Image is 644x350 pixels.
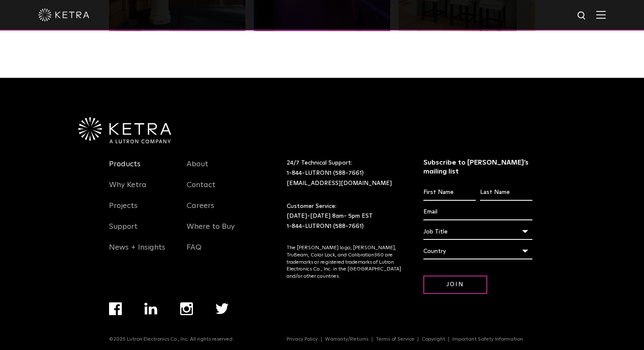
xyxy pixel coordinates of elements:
[109,302,122,315] img: facebook
[109,201,138,221] a: Projects
[78,117,171,144] img: Ketra-aLutronCo_White_RGB
[283,337,322,342] a: Privacy Policy
[287,158,402,188] p: 24/7 Technical Support:
[109,302,251,336] div: Navigation Menu
[423,158,533,176] h3: Subscribe to [PERSON_NAME]’s mailing list
[287,170,364,176] a: 1-844-LUTRON1 (588-7661)
[287,336,535,342] div: Navigation Menu
[109,159,141,179] a: Products
[322,337,372,342] a: Warranty/Returns
[423,204,533,220] input: Email
[287,180,392,186] a: [EMAIL_ADDRESS][DOMAIN_NAME]
[423,185,476,201] input: First Name
[109,180,147,200] a: Why Ketra
[144,303,158,315] img: linkedin
[287,223,364,229] a: 1-844-LUTRON1 (588-7661)
[287,245,402,280] p: The [PERSON_NAME] logo, [PERSON_NAME], TruBeam, Color Lock, and Calibration360 are trademarks or ...
[38,9,89,21] img: ketra-logo-2019-white
[423,276,487,294] input: Join
[423,224,533,240] div: Job Title
[287,202,402,232] p: Customer Service: [DATE]-[DATE] 8am- 5pm EST
[187,243,201,262] a: FAQ
[418,337,449,342] a: Copyright
[577,11,587,21] img: search icon
[109,158,174,262] div: Navigation Menu
[480,185,532,201] input: Last Name
[216,303,229,314] img: twitter
[187,158,251,262] div: Navigation Menu
[109,336,234,342] p: ©2025 Lutron Electronics Co., Inc. All rights reserved.
[187,222,235,242] a: Where to Buy
[449,337,526,342] a: Important Safety Information
[180,302,193,315] img: instagram
[109,222,138,242] a: Support
[187,180,216,200] a: Contact
[423,243,533,259] div: Country
[109,243,165,262] a: News + Insights
[596,11,606,19] img: Hamburger%20Nav.svg
[372,337,418,342] a: Terms of Service
[187,201,214,221] a: Careers
[187,159,208,179] a: About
